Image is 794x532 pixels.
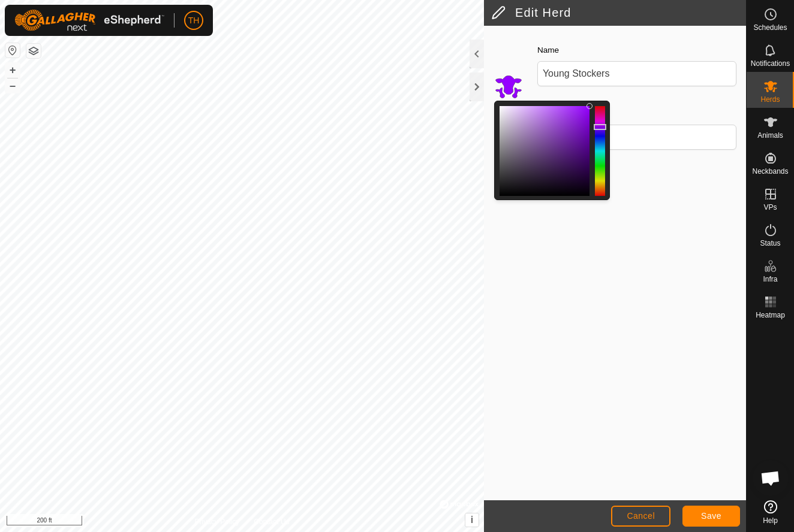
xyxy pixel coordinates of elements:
[465,513,479,527] button: i
[752,168,788,175] span: Neckbands
[26,44,41,58] button: Map Layers
[751,60,790,67] span: Notifications
[757,132,783,139] span: Animals
[753,24,787,31] span: Schedules
[537,44,559,56] label: Name
[5,43,20,58] button: Reset Map
[747,495,794,529] a: Help
[756,312,785,319] span: Heatmap
[763,517,778,524] span: Help
[763,204,777,211] span: VPs
[701,511,721,521] span: Save
[760,240,780,247] span: Status
[5,78,20,93] button: –
[682,506,740,527] button: Save
[5,63,20,77] button: +
[254,516,289,527] a: Contact Us
[188,14,200,27] span: TH
[471,515,473,525] span: i
[763,276,777,283] span: Infra
[611,506,670,527] button: Cancel
[14,10,164,31] img: Gallagher Logo
[627,511,655,521] span: Cancel
[195,516,240,527] a: Privacy Policy
[491,5,746,20] h2: Edit Herd
[753,460,789,496] div: Open chat
[760,96,780,103] span: Herds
